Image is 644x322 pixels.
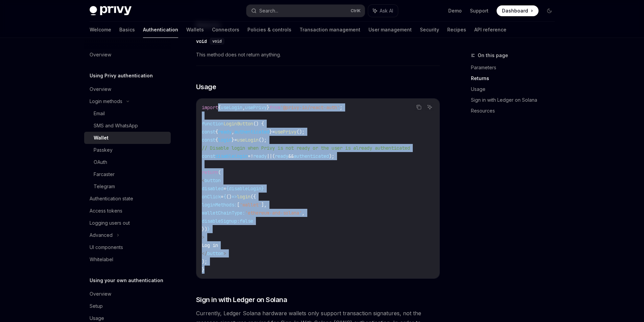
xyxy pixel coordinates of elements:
div: Authentication state [90,195,133,203]
span: false [240,218,253,224]
a: Sign in with Ledger on Solana [471,95,560,105]
span: </ [202,250,207,256]
a: User management [368,22,412,38]
span: } [232,137,234,143]
span: ready [218,129,232,135]
span: return [202,169,218,175]
a: Support [470,7,488,14]
span: const [202,129,215,135]
a: OAuth [84,156,171,168]
span: } [202,267,205,273]
a: Setup [84,300,171,312]
span: void [212,39,222,44]
span: , [232,129,234,135]
button: Toggle dark mode [544,5,555,16]
span: ! [251,153,253,159]
a: Logging users out [84,217,171,229]
a: Welcome [90,22,111,38]
span: usePrivy [275,129,296,135]
a: Telegram [84,180,171,193]
span: import [202,104,218,110]
div: Wallet [94,134,109,142]
a: Access tokens [84,205,171,217]
span: disableLogin [229,185,261,192]
a: Demo [448,7,462,14]
span: ({ [251,194,256,200]
a: Farcaster [84,168,171,180]
h5: Using Privy authentication [90,72,153,80]
div: Email [94,109,105,118]
div: void [196,38,207,45]
span: { [215,137,218,143]
span: [ [237,202,240,208]
a: Policies & controls [247,22,291,38]
span: (); [259,137,267,143]
span: On this page [478,51,508,59]
a: Passkey [84,144,171,156]
a: Authentication [143,22,178,38]
div: Farcaster [94,170,115,178]
div: Overview [90,85,111,93]
span: Ask AI [380,7,393,14]
span: || [267,153,272,159]
span: { [223,194,226,200]
span: ( [218,169,221,175]
button: Ask AI [368,5,398,17]
span: { [226,185,229,192]
button: Copy the contents from the code block [414,103,423,112]
span: const [202,137,215,143]
span: function [202,121,223,127]
span: Usage [196,82,216,92]
div: Whitelabel [90,255,113,264]
span: ; [340,104,342,110]
div: Advanced [90,231,113,239]
a: Security [420,22,439,38]
span: usePrivy [245,104,267,110]
span: authenticated [234,129,269,135]
a: Overview [84,49,171,61]
span: disableSignup: [202,218,240,224]
a: Basics [119,22,135,38]
a: Overview [84,288,171,300]
div: Login methods [90,97,122,105]
a: Authentication state [84,193,171,205]
span: Ctrl K [351,8,361,14]
span: }) [202,226,207,232]
span: ( [272,153,275,159]
span: (); [296,129,305,135]
span: } [261,185,264,192]
span: { [215,129,218,135]
span: '@privy-io/react-auth' [280,104,340,110]
a: Email [84,107,171,120]
a: Whitelabel [84,253,171,266]
span: LoginButton [223,121,253,127]
a: SMS and WhatsApp [84,120,171,132]
div: Setup [90,302,103,310]
span: This method does not return anything. [196,51,440,59]
a: Wallet [84,132,171,144]
span: button [205,177,221,183]
span: disabled [202,185,223,192]
span: Log in [202,242,218,248]
span: ], [261,202,267,208]
div: Search... [259,7,278,15]
a: UI components [84,241,171,253]
a: Recipes [447,22,466,38]
span: ); [329,153,334,159]
div: Overview [90,51,111,59]
div: Logging users out [90,219,130,227]
span: loginMethods: [202,202,237,208]
a: Dashboard [497,5,539,16]
div: SMS and WhatsApp [94,122,138,130]
div: UI components [90,243,123,251]
button: Search...CtrlK [246,5,365,17]
span: 'ethereum-and-solana' [245,210,302,216]
span: const [202,153,215,159]
a: API reference [474,22,506,38]
span: , [242,104,245,110]
span: walletChainType: [202,210,245,216]
a: Overview [84,83,171,95]
span: authenticated [294,153,329,159]
span: ready [275,153,288,159]
div: Passkey [94,146,113,154]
